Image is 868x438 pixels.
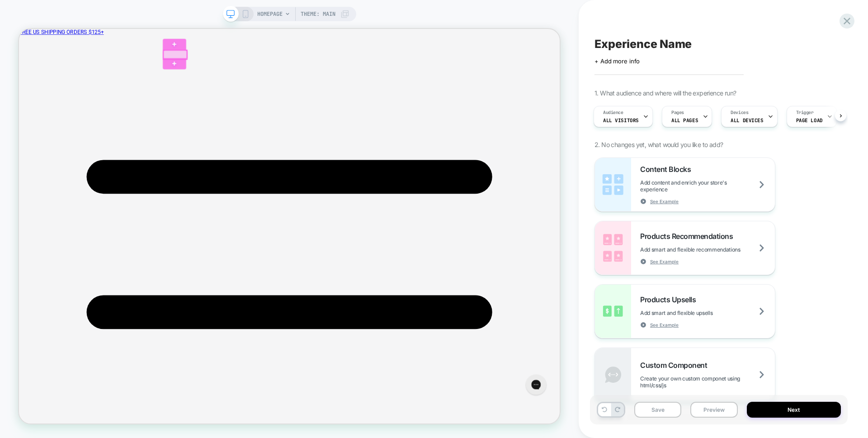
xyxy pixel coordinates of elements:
span: Content Blocks [640,165,695,174]
span: All Visitors [603,117,639,124]
span: 2. No changes yet, what would you like to add? [594,141,723,148]
span: Experience Name [594,37,692,51]
span: Theme: MAIN [301,7,335,21]
span: ALL PAGES [671,117,698,124]
span: See Example [650,198,679,205]
span: See Example [650,322,679,328]
span: Custom Component [640,361,712,370]
span: ALL DEVICES [731,117,763,124]
span: Page Load [796,117,823,124]
span: Pages [671,109,684,116]
span: Trigger [796,109,814,116]
span: Add smart and flexible recommendations [640,246,763,253]
span: Products Upsells [640,295,700,304]
button: Next [747,402,841,418]
span: Create your own custom componet using html/css/js [640,375,775,389]
span: See Example [650,258,679,265]
span: Add content and enrich your store's experience [640,179,775,193]
span: Audience [603,109,623,116]
button: Preview [690,402,737,418]
span: HOMEPAGE [257,7,283,21]
span: Devices [731,109,748,116]
span: + Add more info [594,57,640,65]
span: Products Recommendations [640,232,737,241]
button: Gorgias live chat [5,3,32,30]
button: Save [634,402,681,418]
span: 1. What audience and where will the experience run? [594,89,736,97]
span: Add smart and flexible upsells [640,309,735,316]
